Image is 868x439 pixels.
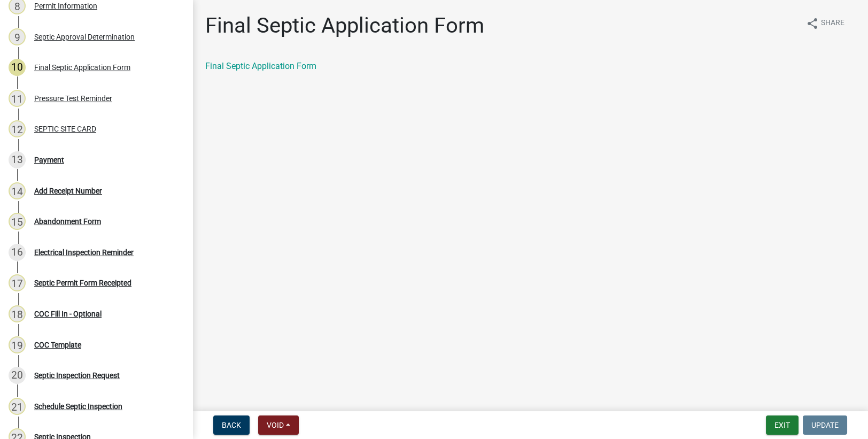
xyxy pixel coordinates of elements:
button: shareShare [797,13,853,34]
div: 10 [9,59,26,76]
span: Share [821,17,844,30]
div: 15 [9,213,26,230]
div: Septic Permit Form Receipted [34,279,131,287]
i: share [806,17,819,30]
div: Abandonment Form [34,218,101,225]
div: Final Septic Application Form [34,64,130,71]
div: 12 [9,120,26,137]
button: Back [213,415,250,435]
div: 14 [9,182,26,199]
button: Exit [766,415,799,435]
div: COC Fill In - Optional [34,310,102,318]
div: 17 [9,274,26,291]
div: Payment [34,156,64,164]
span: Void [267,421,284,429]
div: 20 [9,367,26,384]
span: Back [222,421,241,429]
div: Septic Inspection Request [34,372,120,379]
div: 9 [9,28,26,45]
button: Void [258,415,299,435]
a: Final Septic Application Form [205,61,316,71]
div: 16 [9,244,26,261]
div: Septic Approval Determination [34,33,135,41]
div: Electrical Inspection Reminder [34,249,134,256]
button: Update [803,415,847,435]
div: Schedule Septic Inspection [34,403,122,410]
div: Pressure Test Reminder [34,95,112,102]
div: SEPTIC SITE CARD [34,125,96,133]
div: 19 [9,336,26,353]
div: 13 [9,151,26,168]
div: Add Receipt Number [34,187,102,195]
div: 18 [9,305,26,322]
div: 21 [9,398,26,415]
span: Update [811,421,839,429]
h1: Final Septic Application Form [205,13,484,38]
div: COC Template [34,341,81,349]
div: 11 [9,90,26,107]
div: Permit Information [34,2,97,10]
